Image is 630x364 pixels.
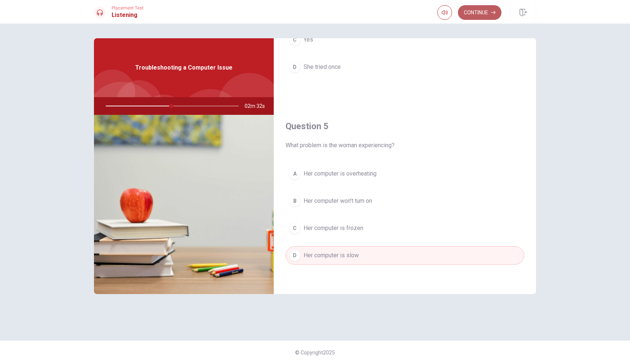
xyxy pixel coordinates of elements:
[135,63,232,72] span: Troubleshooting a Computer Issue
[295,350,335,356] span: © Copyright 2025
[304,224,363,233] span: Her computer is frozen
[112,6,144,11] span: Placement Test
[286,219,524,237] button: CHer computer is frozen
[458,5,501,20] button: Continue
[289,195,301,207] div: B
[286,165,524,183] button: AHer computer is overheating
[304,251,359,260] span: Her computer is slow
[304,63,341,71] span: She tried once
[304,35,313,44] span: Yes
[286,120,524,132] h4: Question 5
[289,61,301,73] div: D
[286,246,524,265] button: DHer computer is slow
[289,250,301,261] div: D
[289,168,301,180] div: A
[94,115,274,294] img: Troubleshooting a Computer Issue
[304,169,377,178] span: Her computer is overheating
[289,34,301,46] div: C
[289,222,301,234] div: C
[112,11,144,20] h1: Listening
[304,197,372,205] span: Her computer won’t turn on
[245,97,271,115] span: 02m 32s
[286,192,524,210] button: BHer computer won’t turn on
[286,58,524,76] button: DShe tried once
[286,31,524,49] button: CYes
[286,141,524,150] span: What problem is the woman experiencing?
